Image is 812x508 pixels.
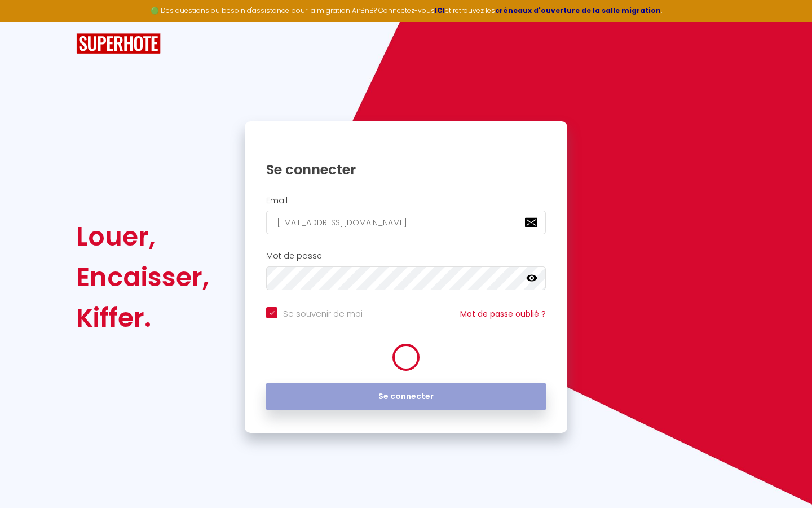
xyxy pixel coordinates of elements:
input: Ton Email [266,211,546,234]
h2: Email [266,196,546,205]
h2: Mot de passe [266,251,546,261]
img: SuperHote logo [76,33,161,54]
div: Encaisser, [76,257,209,297]
div: Louer, [76,216,209,257]
h1: Se connecter [266,161,546,178]
button: Ouvrir le widget de chat LiveChat [9,5,43,38]
a: Mot de passe oublié ? [460,308,546,319]
div: Kiffer. [76,297,209,338]
a: ICI [435,6,445,15]
button: Se connecter [266,383,546,411]
a: créneaux d'ouverture de la salle migration [495,6,661,15]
